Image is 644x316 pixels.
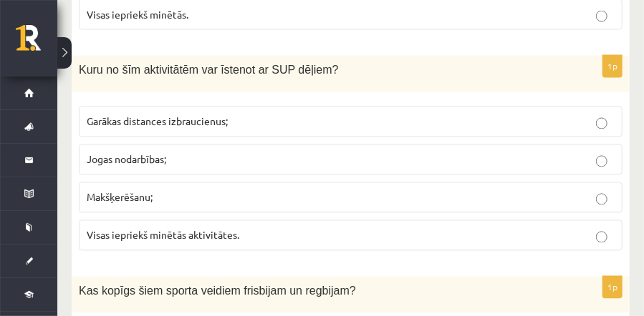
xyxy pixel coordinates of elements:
span: Makšķerēšanu; [87,191,153,204]
input: Garākas distances izbraucienus; [596,118,607,129]
input: Makšķerēšanu; [596,194,607,205]
span: Kas kopīgs šiem sporta veidiem frisbijam un regbijam? [79,285,356,297]
input: Visas iepriekš minētās aktivitātes. [596,232,607,243]
span: Garākas distances izbraucienus; [87,115,228,128]
span: Visas iepriekš minētās. [87,8,188,21]
p: 1p [602,55,623,78]
p: 1p [602,276,623,299]
input: Visas iepriekš minētās. [596,11,607,22]
span: Kuru no šīm aktivitātēm var īstenot ar SUP dēļiem? [79,64,339,76]
a: Rīgas 1. Tālmācības vidusskola [16,25,57,61]
span: Visas iepriekš minētās aktivitātes. [87,229,239,242]
span: Jogas nodarbības; [87,153,166,166]
input: Jogas nodarbības; [596,156,607,167]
